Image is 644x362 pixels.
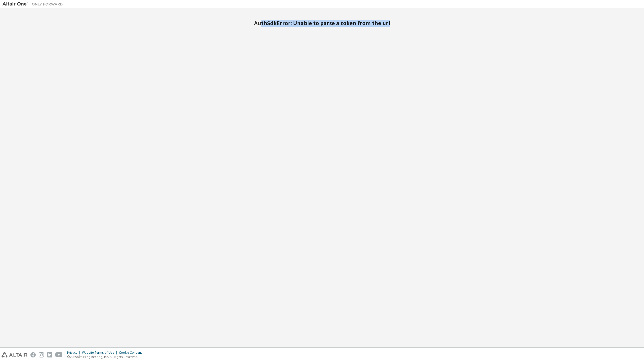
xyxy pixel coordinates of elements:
img: instagram.svg [39,352,44,357]
div: Cookie Consent [119,351,145,355]
img: Altair One [3,2,65,7]
p: © 2025 Altair Engineering, Inc. All Rights Reserved. [67,355,145,359]
h2: AuthSdkError: Unable to parse a token from the url [3,20,641,26]
img: linkedin.svg [47,352,52,357]
img: youtube.svg [55,352,63,357]
img: facebook.svg [30,352,36,357]
div: Website Terms of Use [82,351,119,355]
img: altair_logo.svg [2,352,27,357]
div: Privacy [67,351,82,355]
